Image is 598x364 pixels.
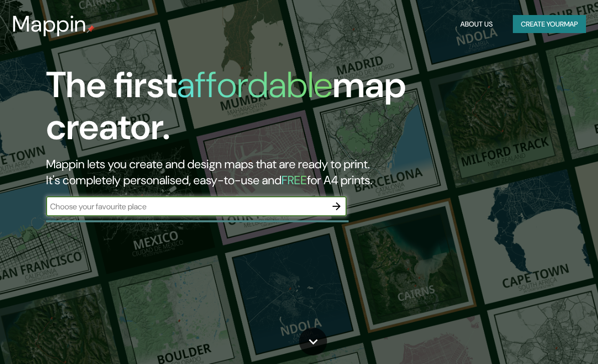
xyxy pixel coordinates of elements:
img: mappin-pin [87,25,95,33]
h3: Mappin [12,11,87,37]
input: Choose your favourite place [46,201,327,212]
button: Create yourmap [513,15,586,34]
h5: FREE [281,172,307,188]
iframe: Help widget launcher [509,325,587,353]
h1: The first map creator. [46,64,524,156]
h1: affordable [177,62,333,108]
button: About Us [456,15,497,34]
h2: Mappin lets you create and design maps that are ready to print. It's completely personalised, eas... [46,156,524,188]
